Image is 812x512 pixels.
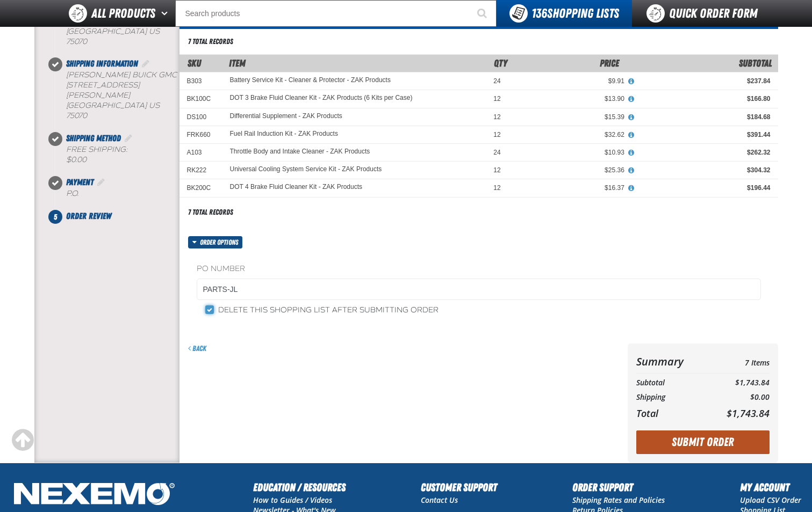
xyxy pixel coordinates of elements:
a: Upload CSV Order [740,495,801,505]
button: View All Prices for Throttle Body and Intake Cleaner - ZAK Products [624,148,638,158]
div: $25.36 [516,166,624,174]
li: Order Review. Step 5 of 5. Not Completed [55,210,179,223]
li: Shipping Method. Step 3 of 5. Completed [55,132,179,176]
span: Payment [66,177,94,187]
td: FRK660 [179,126,222,143]
div: $10.93 [516,148,624,157]
div: $13.90 [516,94,624,103]
bdo: 75070 [66,111,87,120]
span: Order options [200,236,242,248]
button: View All Prices for DOT 4 Brake Fluid Cleaner Kit - ZAK Products [624,184,638,193]
div: $16.37 [516,184,624,192]
td: $0.00 [706,390,769,405]
a: Edit Shipping Method [123,133,134,143]
span: 12 [493,113,500,121]
th: Summary [636,352,706,371]
a: Contact Us [421,495,458,505]
h2: Education / Resources [253,479,346,495]
li: Shipping Information. Step 2 of 5. Completed [55,57,179,131]
div: $15.39 [516,113,624,121]
div: $9.91 [516,77,624,85]
button: View All Prices for Fuel Rail Induction Kit - ZAK Products [624,130,638,140]
a: SKU [188,57,201,69]
div: $32.62 [516,130,624,139]
bdo: 75070 [66,37,87,46]
a: Back [188,344,206,353]
div: Free Shipping: [66,145,179,165]
span: Shipping Method [66,133,121,143]
span: Order Review [66,211,111,221]
th: Total [636,405,706,422]
div: Scroll to the top [11,428,34,452]
span: Item [229,57,246,69]
span: US [149,27,160,36]
button: View All Prices for Battery Service Kit - Cleaner & Protector - ZAK Products [624,77,638,86]
button: View All Prices for Differential Supplement - ZAK Products [624,113,638,122]
input: Delete this shopping list after submitting order [205,305,214,314]
button: Order options [188,236,243,248]
span: 12 [493,131,500,138]
th: Subtotal [636,376,706,390]
strong: 136 [531,6,547,21]
h2: Customer Support [421,479,497,495]
div: 7 total records [188,36,233,47]
span: Shipping Information [66,58,138,69]
span: US [149,101,160,110]
span: All Products [91,4,155,23]
td: $1,743.84 [706,376,769,390]
span: $1,743.84 [727,407,770,420]
span: Qty [494,57,507,69]
div: $262.32 [639,148,771,157]
img: Nexemo Logo [11,479,178,511]
div: $304.32 [639,166,771,174]
a: Edit Payment [96,177,106,187]
a: Throttle Body and Intake Cleaner - ZAK Products [230,148,370,156]
td: 7 Items [706,352,769,371]
div: $237.84 [639,77,771,85]
button: Submit Order [636,430,770,454]
a: Differential Supplement - ZAK Products [230,113,342,120]
li: Payment. Step 4 of 5. Completed [55,176,179,210]
span: [GEOGRAPHIC_DATA] [66,27,147,36]
label: Delete this shopping list after submitting order [205,305,439,316]
td: DS100 [179,108,222,126]
div: $196.44 [639,184,771,192]
th: Shipping [636,390,706,405]
button: View All Prices for Universal Cooling System Service Kit - ZAK Products [624,166,638,175]
span: Price [600,57,619,69]
div: $391.44 [639,130,771,139]
span: 12 [493,166,500,174]
span: Shopping Lists [531,6,619,21]
span: 24 [493,149,500,156]
span: [PERSON_NAME] Buick GMC [66,70,177,79]
td: BK100C [179,90,222,108]
td: B303 [179,72,222,90]
span: 12 [493,184,500,192]
a: Universal Cooling System Service Kit - ZAK Products [230,166,382,173]
a: How to Guides / Videos [253,495,332,505]
a: Fuel Rail Induction Kit - ZAK Products [230,130,338,138]
a: Battery Service Kit - Cleaner & Protector - ZAK Products [230,77,391,84]
td: BK200C [179,179,222,197]
div: $166.80 [639,94,771,103]
span: [STREET_ADDRESS] [66,81,140,90]
td: A103 [179,144,222,162]
strong: $0.00 [66,155,87,164]
div: $184.68 [639,113,771,121]
a: Edit Shipping Information [140,58,151,69]
span: [GEOGRAPHIC_DATA] [66,101,147,110]
span: Subtotal [739,57,772,69]
h2: Order Support [572,479,665,495]
a: DOT 3 Brake Fluid Cleaner Kit - ZAK Products (6 Kits per Case) [230,94,413,102]
label: PO Number [197,264,761,274]
button: View All Prices for DOT 3 Brake Fluid Cleaner Kit - ZAK Products (6 Kits per Case) [624,94,638,104]
td: RK222 [179,162,222,179]
h2: My Account [740,479,801,495]
span: 12 [493,95,500,103]
span: 24 [493,77,500,85]
div: 7 total records [188,207,233,217]
a: Shipping Rates and Policies [572,495,665,505]
span: 5 [48,210,62,224]
div: P.O. [66,189,179,199]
